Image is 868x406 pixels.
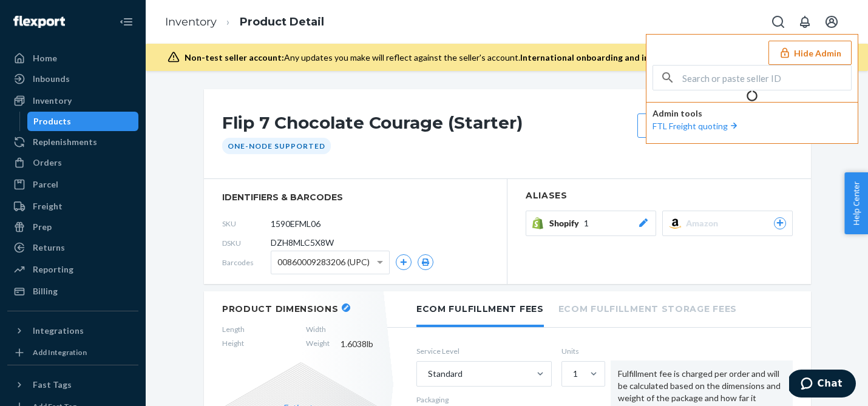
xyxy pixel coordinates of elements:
div: Inventory [33,95,72,107]
a: Add Integration [7,345,138,360]
button: Shopify1 [526,211,656,236]
a: Freight [7,197,138,216]
div: Freight [33,200,63,212]
a: Billing [7,282,138,301]
a: Product Detail [240,15,324,29]
a: Inventory [165,15,217,29]
button: Open Search Box [766,10,790,34]
span: International onboarding and inbounding may not work during impersonation. [520,52,835,63]
button: Open notifications [793,10,817,34]
button: Close Navigation [114,10,138,34]
button: Hide Admin [768,41,852,65]
div: 1 [573,368,578,380]
div: Products [33,115,71,127]
div: Standard [428,368,463,380]
a: Reporting [7,260,138,279]
span: identifiers & barcodes [222,191,489,203]
button: Integrations [7,321,138,340]
div: Any updates you make will reflect against the seller's account. [185,52,835,64]
input: 1 [572,368,573,380]
label: Units [561,346,601,356]
div: Prep [33,221,52,233]
p: Packaging [416,394,601,405]
span: Amazon [686,217,723,229]
a: Inventory [7,91,138,110]
a: Replenishments [7,132,138,152]
input: Standard [427,368,428,380]
li: Ecom Fulfillment Fees [416,291,544,327]
span: 1.6038 lb [341,338,380,350]
span: Barcodes [222,257,271,268]
div: Returns [33,242,65,254]
span: Length [222,324,245,334]
p: Admin tools [653,107,852,120]
span: Shopify [549,217,584,229]
a: Orders [7,153,138,172]
span: Non-test seller account: [185,52,284,63]
button: Actions [637,113,702,138]
ol: breadcrumbs [155,4,334,40]
a: Prep [7,217,138,237]
img: Flexport logo [13,16,65,28]
li: Ecom Fulfillment Storage Fees [558,291,737,325]
a: Products [27,112,139,131]
span: SKU [222,218,271,229]
label: Service Level [416,346,552,356]
a: Inbounds [7,69,138,89]
div: Fast Tags [33,379,72,391]
span: DSKU [222,238,271,248]
input: Search or paste seller ID [682,66,851,90]
h1: Flip 7 Chocolate Courage (Starter) [222,113,631,138]
button: Fast Tags [7,375,138,394]
div: Integrations [33,325,84,337]
span: 00860009283206 (UPC) [277,252,370,272]
div: Replenishments [33,136,97,148]
div: One-Node Supported [222,138,331,154]
span: Height [222,338,245,350]
button: Open account menu [819,10,844,34]
a: Parcel [7,175,138,194]
div: Reporting [33,263,73,276]
div: Billing [33,285,58,297]
div: Add Integration [33,347,87,357]
a: FTL Freight quoting [653,121,740,131]
span: Width [306,324,330,334]
div: Parcel [33,178,58,191]
span: DZH8MLC5X8W [271,237,334,249]
a: Returns [7,238,138,257]
span: 1 [584,217,589,229]
iframe: Opens a widget where you can chat to one of our agents [789,370,856,400]
h2: Aliases [526,191,793,200]
div: Home [33,52,57,64]
div: Orders [33,157,62,169]
button: Amazon [662,211,793,236]
a: Home [7,49,138,68]
h2: Product Dimensions [222,303,339,314]
span: Weight [306,338,330,350]
div: Inbounds [33,73,70,85]
button: Help Center [844,172,868,234]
